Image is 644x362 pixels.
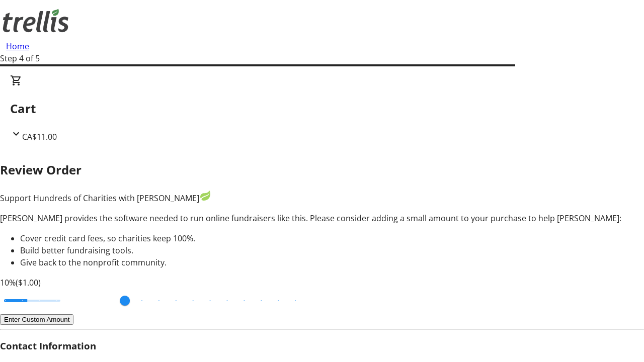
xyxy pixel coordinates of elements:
li: Cover credit card fees, so charities keep 100%. [20,232,644,244]
li: Give back to the nonprofit community. [20,256,644,268]
li: Build better fundraising tools. [20,244,644,256]
h2: Cart [10,100,634,118]
div: CartCA$11.00 [10,74,634,143]
span: CA$11.00 [22,131,57,142]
